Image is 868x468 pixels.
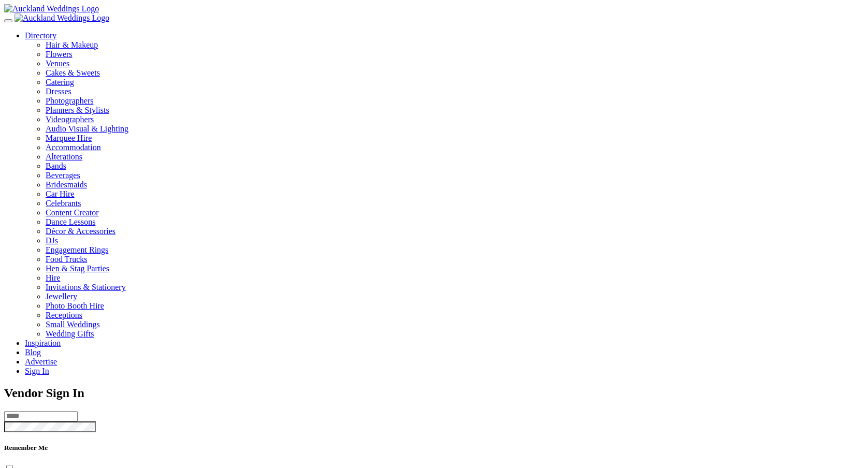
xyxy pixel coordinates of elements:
a: Hair & Makeup [46,40,864,50]
a: Celebrants [46,199,81,208]
a: Décor & Accessories [46,227,115,236]
a: Cakes & Sweets [46,68,864,78]
a: Directory [25,31,56,40]
a: Videographers [46,115,864,124]
a: Planners & Stylists [46,106,864,115]
a: Audio Visual & Lighting [46,124,864,134]
a: Receptions [46,311,82,319]
a: Venues [46,59,864,68]
a: Content Creator [46,208,99,217]
h5: Remember Me [4,444,864,452]
a: Bridesmaids [46,180,87,189]
a: Inspiration [25,339,61,347]
a: Invitations & Stationery [46,283,126,291]
a: Blog [25,348,41,357]
a: Jewellery [46,292,77,301]
a: Photographers [46,96,864,106]
button: Menu [4,19,12,22]
a: Dresses [46,87,864,96]
a: Photo Booth Hire [46,301,104,310]
a: Marquee Hire [46,134,864,143]
a: Dance Lessons [46,217,95,226]
a: Hire [46,273,60,282]
h1: Vendor Sign In [4,386,864,400]
a: Wedding Gifts [46,329,94,338]
a: Catering [46,78,864,87]
a: Car Hire [46,189,75,198]
a: Sign In [25,367,49,375]
a: DJs [46,236,58,245]
img: Auckland Weddings Logo [4,4,99,13]
img: Auckland Weddings Logo [15,13,109,23]
a: Beverages [46,171,80,180]
a: Food Trucks [46,255,87,264]
a: Small Weddings [46,320,100,329]
a: Flowers [46,50,864,59]
a: Hen & Stag Parties [46,264,109,273]
a: Accommodation [46,143,101,152]
a: Advertise [25,357,57,366]
a: Bands [46,162,66,170]
a: Alterations [46,152,82,161]
a: Engagement Rings [46,245,108,254]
